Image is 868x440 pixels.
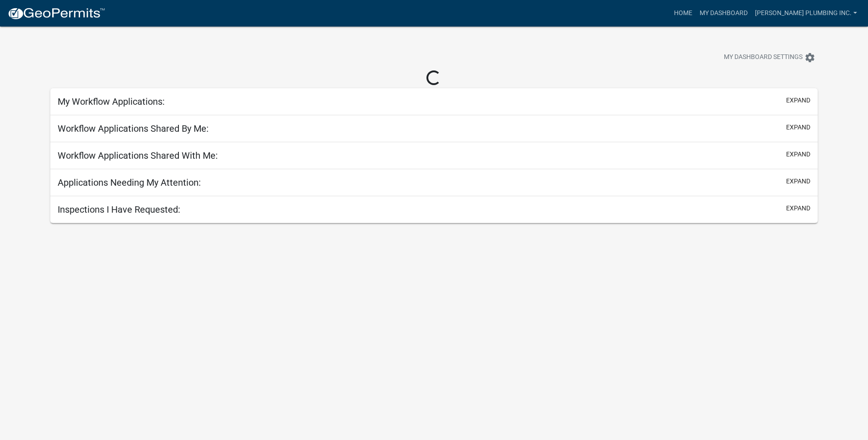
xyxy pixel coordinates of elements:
[58,123,209,134] h5: Workflow Applications Shared By Me:
[786,177,810,186] button: expand
[786,123,810,132] button: expand
[724,52,803,63] span: My Dashboard Settings
[717,48,823,66] button: My Dashboard Settingssettings
[58,96,165,107] h5: My Workflow Applications:
[804,52,815,63] i: settings
[786,204,810,213] button: expand
[58,204,180,215] h5: Inspections I Have Requested:
[751,5,861,22] a: [PERSON_NAME] Plumbing inc.
[786,150,810,159] button: expand
[58,177,201,188] h5: Applications Needing My Attention:
[786,96,810,105] button: expand
[670,5,696,22] a: Home
[696,5,751,22] a: My Dashboard
[58,150,218,161] h5: Workflow Applications Shared With Me:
